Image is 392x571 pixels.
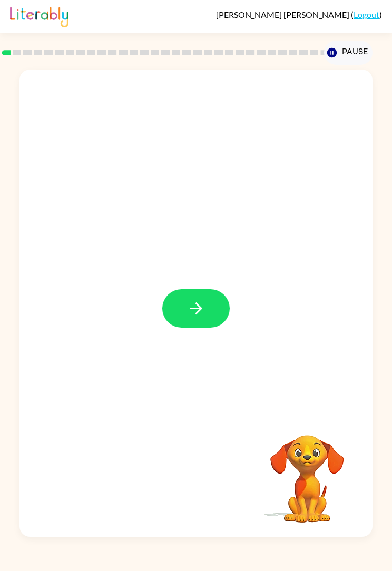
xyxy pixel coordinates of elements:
[354,9,379,19] a: Logout
[216,9,382,19] div: ( )
[216,9,351,19] span: [PERSON_NAME] [PERSON_NAME]
[324,41,373,65] button: Pause
[10,4,68,27] img: Literably
[254,419,360,524] video: Your browser must support playing .mp4 files to use Literably. Please try using another browser.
